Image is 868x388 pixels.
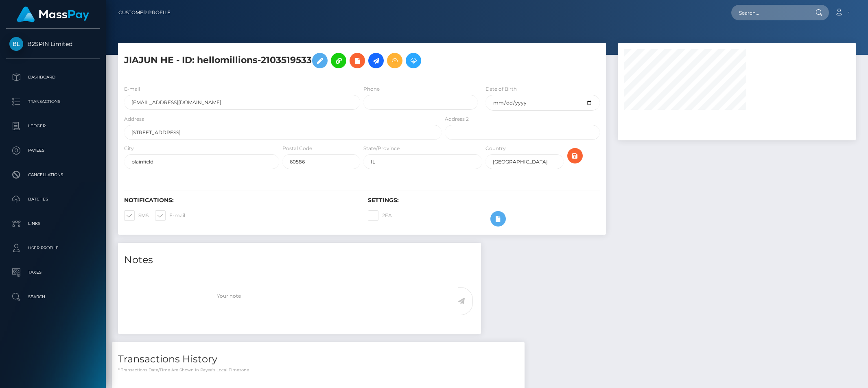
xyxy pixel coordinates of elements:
[9,266,96,279] p: Taxes
[124,253,475,267] h4: Notes
[368,197,599,204] h6: Settings:
[17,7,89,22] img: MassPay Logo
[368,53,384,68] a: Initiate Payout
[6,287,100,307] a: Search
[6,67,100,87] a: Dashboard
[6,40,100,48] span: B2SPIN Limited
[9,242,96,254] p: User Profile
[731,5,808,20] input: Search...
[6,116,100,136] a: Ledger
[124,145,134,152] label: City
[9,291,96,303] p: Search
[124,85,140,93] label: E-mail
[9,169,96,181] p: Cancellations
[118,4,171,21] a: Customer Profile
[9,193,96,205] p: Batches
[6,214,100,234] a: Links
[485,145,506,152] label: Country
[9,96,96,108] p: Transactions
[9,144,96,157] p: Payees
[485,85,517,93] label: Date of Birth
[6,189,100,209] a: Batches
[124,210,149,221] label: SMS
[9,37,23,51] img: B2SPIN Limited
[124,116,144,123] label: Address
[282,145,312,152] label: Postal Code
[6,165,100,185] a: Cancellations
[445,116,469,123] label: Address 2
[368,210,392,221] label: 2FA
[9,120,96,132] p: Ledger
[118,352,518,366] h4: Transactions History
[6,238,100,258] a: User Profile
[124,49,437,72] h5: JIAJUN HE - ID: hellomillions-2103519533
[6,262,100,283] a: Taxes
[6,140,100,161] a: Payees
[9,218,96,230] p: Links
[9,71,96,83] p: Dashboard
[118,367,518,373] p: * Transactions date/time are shown in payee's local timezone
[124,197,356,204] h6: Notifications:
[6,92,100,112] a: Transactions
[155,210,185,221] label: E-mail
[363,145,400,152] label: State/Province
[363,85,380,93] label: Phone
